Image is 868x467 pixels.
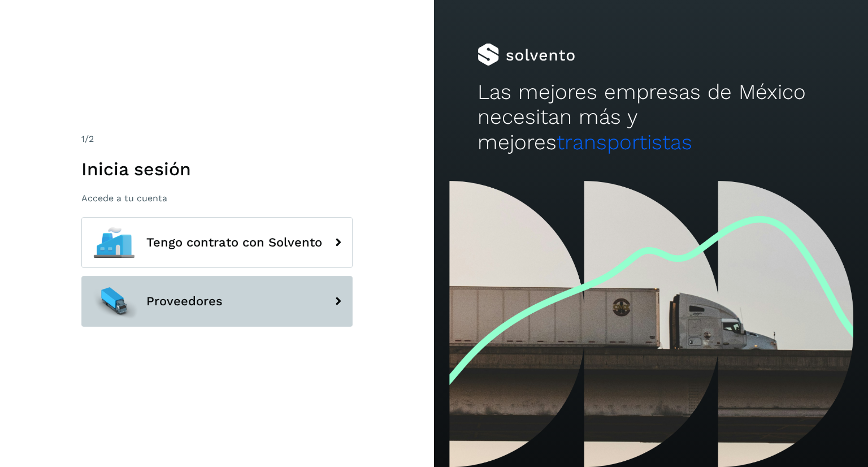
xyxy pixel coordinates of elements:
[146,236,322,249] span: Tengo contrato con Solvento
[81,276,353,327] button: Proveedores
[146,295,223,308] span: Proveedores
[81,193,353,204] p: Accede a tu cuenta
[81,158,353,180] h1: Inicia sesión
[557,130,692,154] span: transportistas
[81,133,85,144] span: 1
[478,80,824,155] h2: Las mejores empresas de México necesitan más y mejores
[81,132,353,146] div: /2
[81,217,353,268] button: Tengo contrato con Solvento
